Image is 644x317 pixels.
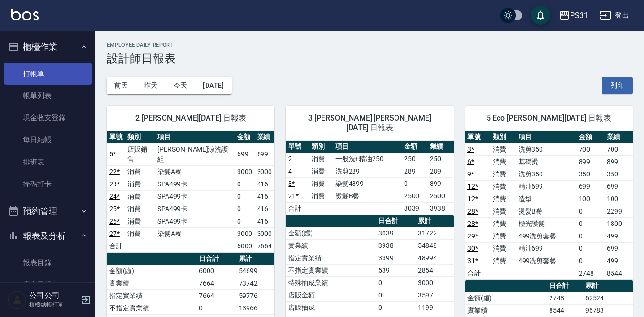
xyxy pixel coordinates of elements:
td: 消費 [490,205,516,217]
button: 登出 [596,7,633,24]
td: 899 [576,155,604,168]
td: 96783 [583,304,633,317]
td: 2500 [427,190,453,202]
td: 350 [576,168,604,180]
td: [PERSON_NAME]涼洗護組 [155,143,235,165]
td: 0 [402,177,427,190]
td: 700 [576,143,604,155]
td: 精油699 [516,180,576,193]
td: 指定實業績 [286,252,375,264]
td: 289 [427,165,453,177]
td: 499洗剪套餐 [516,255,576,267]
td: 7664 [197,277,236,289]
td: 洗剪350 [516,168,576,180]
td: 極光護髮 [516,217,576,230]
td: 造型 [516,193,576,205]
h5: 公司公司 [29,291,78,300]
td: 洗剪289 [333,165,402,177]
td: 350 [604,168,633,180]
td: 54848 [415,239,454,252]
td: 消費 [490,180,516,193]
td: 消費 [309,177,332,190]
button: 前天 [107,77,136,94]
a: 每日結帳 [4,129,92,151]
td: 3000 [235,165,255,178]
td: 燙髮B餐 [516,205,576,217]
td: 899 [427,177,453,190]
td: 2748 [576,267,604,279]
td: 3399 [376,252,415,264]
td: 62524 [583,292,633,304]
td: 416 [255,190,275,203]
button: 櫃檯作業 [4,34,92,59]
td: 消費 [490,155,516,168]
td: 499 [604,230,633,242]
td: 消費 [309,153,332,165]
td: 539 [376,264,415,276]
button: 昨天 [136,77,166,94]
button: save [531,6,550,25]
button: 列印 [602,77,633,94]
td: 100 [604,193,633,205]
span: 2 [PERSON_NAME][DATE] 日報表 [118,113,263,123]
td: 合計 [465,267,490,279]
td: 899 [604,155,633,168]
td: SPA499卡 [155,190,235,203]
td: 73742 [237,277,275,289]
td: 0 [576,255,604,267]
th: 日合計 [547,280,583,292]
td: 金額(虛) [107,265,197,277]
button: [DATE] [195,77,231,94]
td: 8544 [604,267,633,279]
td: 6000 [235,240,255,252]
td: 0 [576,242,604,255]
td: 416 [255,203,275,215]
td: 消費 [490,168,516,180]
th: 累計 [415,215,454,227]
th: 日合計 [197,253,236,265]
td: SPA499卡 [155,215,235,227]
th: 項目 [155,131,235,143]
h2: Employee Daily Report [107,42,633,48]
td: SPA499卡 [155,203,235,215]
td: 3938 [427,202,453,215]
td: 2500 [402,190,427,202]
td: 燙髮B餐 [333,190,402,202]
td: 0 [235,215,255,227]
td: 3039 [402,202,427,215]
a: 4 [288,167,292,175]
th: 項目 [333,141,402,153]
td: 消費 [125,215,155,227]
td: 實業績 [465,304,547,317]
td: 3000 [235,227,255,240]
td: 消費 [490,255,516,267]
td: 699 [604,242,633,255]
span: 5 Eco [PERSON_NAME][DATE] 日報表 [477,113,621,123]
a: 報表目錄 [4,252,92,274]
td: 消費 [125,227,155,240]
td: 3938 [376,239,415,252]
td: 消費 [490,193,516,205]
span: 3 [PERSON_NAME] [PERSON_NAME] [DATE] 日報表 [297,113,442,133]
th: 日合計 [376,215,415,227]
td: 8544 [547,304,583,317]
td: 416 [255,178,275,190]
td: 250 [402,153,427,165]
img: Person [8,290,27,309]
th: 金額 [576,131,604,143]
td: 指定實業績 [107,289,197,302]
td: 700 [604,143,633,155]
td: 499 [604,255,633,267]
th: 業績 [255,131,275,143]
td: 消費 [490,143,516,155]
td: 59776 [237,289,275,302]
td: 6000 [197,265,236,277]
td: 7664 [255,240,275,252]
td: 消費 [125,190,155,203]
th: 單號 [465,131,490,143]
td: 3000 [255,227,275,240]
td: 消費 [490,217,516,230]
table: a dense table [286,141,453,215]
td: 消費 [490,230,516,242]
td: 合計 [286,202,309,215]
